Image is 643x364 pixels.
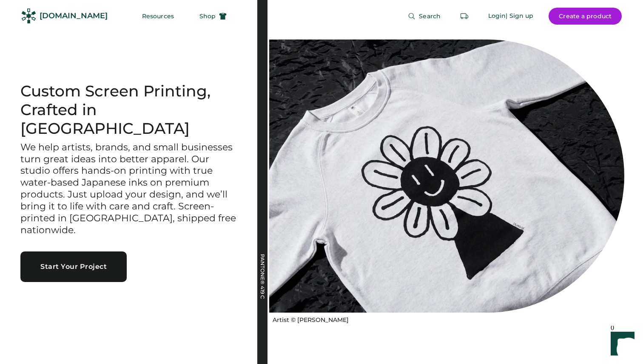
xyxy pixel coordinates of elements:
iframe: Front Chat [603,326,639,362]
h3: We help artists, brands, and small businesses turn great ideas into better apparel. Our studio of... [20,141,237,237]
span: Shop [199,13,216,19]
div: Login [488,12,506,20]
button: Start Your Project [20,251,127,282]
div: PANTONE® 419 C [260,254,265,339]
h1: Custom Screen Printing, Crafted in [GEOGRAPHIC_DATA] [20,82,237,138]
img: Rendered Logo - Screens [21,8,36,23]
span: Search [419,13,441,19]
button: Retrieve an order [456,8,473,25]
button: Resources [132,8,184,25]
div: [DOMAIN_NAME] [40,11,108,21]
button: Search [398,8,451,25]
button: Create a product [549,8,622,25]
div: | Sign up [506,12,533,20]
button: Shop [189,8,237,25]
div: Artist © [PERSON_NAME] [273,316,349,324]
a: Artist © [PERSON_NAME] [269,313,349,324]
